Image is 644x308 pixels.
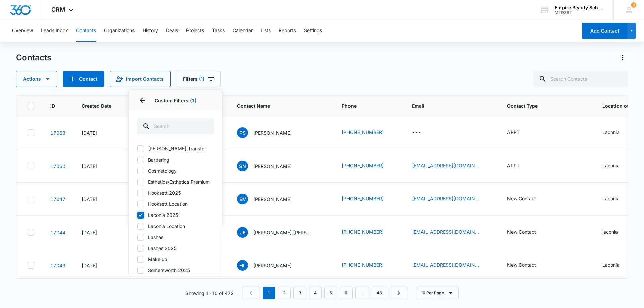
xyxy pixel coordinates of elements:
[582,23,627,39] button: Add Contact
[412,228,491,236] div: Email - jessenavoy@gmail.com - Select to Edit Field
[631,2,636,8] span: 9
[190,98,196,103] span: (1)
[342,195,384,202] a: [PHONE_NUMBER]
[342,261,396,269] div: Phone - (603) 832-6219 - Select to Edit Field
[185,290,234,297] p: Showing 1-10 of 472
[137,189,214,196] label: Hooksett 2025
[199,77,204,81] span: (1)
[237,260,248,271] span: HL
[237,127,304,138] div: Contact Name - Pam Sciglimpaglia - Select to Edit Field
[137,167,214,174] label: Cosmetology
[261,20,271,42] button: Lists
[82,129,121,136] div: [DATE]
[253,163,292,170] p: [PERSON_NAME]
[63,71,104,87] button: Add Contact
[104,20,135,42] button: Organizations
[507,228,548,236] div: Contact Type - New Contact - Select to Edit Field
[50,130,65,136] a: Navigate to contact details page for Pam Sciglimpaglia
[412,129,433,137] div: Email - - Select to Edit Field
[342,228,384,235] a: [PHONE_NUMBER]
[12,20,33,42] button: Overview
[186,20,204,42] button: Projects
[372,287,387,299] a: Page 48
[212,20,225,42] button: Tasks
[602,129,620,136] div: Laconia
[602,261,620,268] div: Laconia
[617,52,628,63] button: Actions
[555,5,604,10] div: account name
[324,287,337,299] a: Page 5
[50,102,56,109] span: ID
[412,102,481,109] span: Email
[416,287,459,299] button: 10 Per Page
[412,228,479,235] a: [EMAIL_ADDRESS][DOMAIN_NAME]
[412,261,491,269] div: Email - lafoehunter420@gmail.com - Select to Edit Field
[137,97,214,104] p: Custom Filters
[507,195,548,203] div: Contact Type - New Contact - Select to Edit Field
[342,195,396,203] div: Phone - (802) 745-7697 - Select to Edit Field
[166,20,178,42] button: Deals
[242,287,408,299] nav: Pagination
[507,102,577,109] span: Contact Type
[143,20,158,42] button: History
[602,228,630,236] div: Location of Interest (for FB ad integration) - laconia - Select to Edit Field
[237,127,248,138] span: PS
[533,71,628,87] input: Search Contacts
[602,261,632,269] div: Location of Interest (for FB ad integration) - Laconia - Select to Edit Field
[237,161,304,171] div: Contact Name - Shayleigh Nash - Select to Edit Field
[412,261,479,268] a: [EMAIL_ADDRESS][DOMAIN_NAME]
[602,162,632,170] div: Location of Interest (for FB ad integration) - Laconia - Select to Edit Field
[602,129,632,137] div: Location of Interest (for FB ad integration) - Laconia - Select to Edit Field
[263,287,275,299] em: 1
[507,162,520,169] div: APPT
[507,129,520,136] div: APPT
[507,162,532,170] div: Contact Type - APPT - Select to Edit Field
[137,211,214,219] label: Laconia 2025
[16,71,57,87] button: Actions
[16,53,51,63] h1: Contacts
[507,228,536,235] div: New Contact
[50,230,65,235] a: Navigate to contact details page for Jess Evelyn Navoy
[342,228,396,236] div: Phone - +1 (603) 729-6680 - Select to Edit Field
[137,267,214,274] label: Somersworth 2025
[507,195,536,202] div: New Contact
[631,2,636,8] div: notifications count
[278,287,291,299] a: Page 2
[137,223,214,230] label: Laconia Location
[137,145,214,152] label: [PERSON_NAME] Transfer
[233,20,253,42] button: Calendar
[602,162,620,169] div: Laconia
[412,129,421,137] div: ---
[137,256,214,263] label: Make up
[50,196,65,202] a: Navigate to contact details page for Becka Valdez
[137,156,214,163] label: Barbering
[293,287,306,299] a: Page 3
[176,71,221,87] button: Filters
[50,163,65,169] a: Navigate to contact details page for Shayleigh Nash
[137,245,214,252] label: Lashes 2025
[237,227,248,238] span: JE
[342,102,386,109] span: Phone
[507,261,548,269] div: Contact Type - New Contact - Select to Edit Field
[340,287,353,299] a: Page 6
[237,260,304,271] div: Contact Name - Hunter Lafoe - Select to Edit Field
[602,195,620,202] div: Laconia
[50,263,65,268] a: Navigate to contact details page for Hunter Lafoe
[412,195,479,202] a: [EMAIL_ADDRESS][DOMAIN_NAME]
[237,194,248,204] span: BV
[82,262,121,269] div: [DATE]
[555,10,604,15] div: account id
[237,227,326,238] div: Contact Name - Jess Evelyn Navoy - Select to Edit Field
[602,195,632,203] div: Location of Interest (for FB ad integration) - Laconia - Select to Edit Field
[253,196,292,203] p: [PERSON_NAME]
[342,162,396,170] div: Phone - +1 (603) 273-8047 - Select to Edit Field
[304,20,322,42] button: Settings
[253,129,292,136] p: [PERSON_NAME]
[279,20,296,42] button: Reports
[253,229,314,236] p: [PERSON_NAME] [PERSON_NAME]
[137,234,214,241] label: Lashes
[253,262,292,269] p: [PERSON_NAME]
[82,163,121,170] div: [DATE]
[137,200,214,207] label: Hooksett Location
[412,162,491,170] div: Email - shaydotti7@icloud.com - Select to Edit Field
